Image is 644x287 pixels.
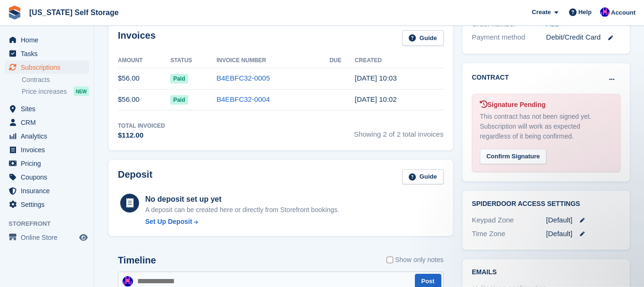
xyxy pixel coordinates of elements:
[578,8,592,17] span: Help
[5,157,89,170] a: menu
[22,86,89,97] a: Price increases NEW
[5,130,89,143] a: menu
[5,231,89,244] a: menu
[21,231,77,244] span: Online Store
[5,198,89,211] a: menu
[118,53,170,68] th: Amount
[145,217,339,227] a: Set Up Deposit
[480,147,546,155] a: Confirm Signature
[5,171,89,184] a: menu
[21,143,77,156] span: Invoices
[118,122,165,130] div: Total Invoiced
[21,130,77,143] span: Analytics
[145,194,339,205] div: No deposit set up yet
[5,61,89,74] a: menu
[355,53,444,68] th: Created
[600,8,610,17] img: Christopher Ganser
[74,87,89,96] div: NEW
[21,198,77,211] span: Settings
[5,143,89,156] a: menu
[170,95,188,105] span: Paid
[330,53,355,68] th: Due
[5,33,89,47] a: menu
[170,53,216,68] th: Status
[22,75,89,84] a: Contracts
[532,8,551,17] span: Create
[118,89,170,110] td: $56.00
[472,215,546,226] div: Keypad Zone
[472,200,620,208] h2: SpiderDoor Access Settings
[611,8,636,17] span: Account
[8,219,94,229] span: Storefront
[170,74,188,83] span: Paid
[21,157,77,170] span: Pricing
[21,171,77,184] span: Coupons
[546,32,620,43] div: Debit/Credit Card
[21,33,77,47] span: Home
[118,30,156,46] h2: Invoices
[472,229,546,239] div: Time Zone
[123,276,133,287] img: Christopher Ganser
[354,122,444,141] span: Showing 2 of 2 total invoices
[387,255,393,265] input: Show only notes
[118,130,165,141] div: $112.00
[355,74,397,82] time: 2025-09-13 14:03:01 UTC
[21,102,77,115] span: Sites
[546,215,620,226] div: [Default]
[402,30,444,46] a: Guide
[472,32,546,43] div: Payment method
[216,53,330,68] th: Invoice Number
[21,61,77,74] span: Subscriptions
[78,232,89,243] a: Preview store
[118,68,170,89] td: $56.00
[5,102,89,115] a: menu
[5,47,89,60] a: menu
[8,6,22,20] img: stora-icon-8386f47178a22dfd0bd8f6a31ec36ba5ce8667c1dd55bd0f319d3a0aa187defe.svg
[5,184,89,197] a: menu
[480,112,612,141] div: This contract has not been signed yet. Subscription will work as expected regardless of it being ...
[355,95,397,103] time: 2025-08-13 14:02:52 UTC
[21,184,77,197] span: Insurance
[480,149,546,164] div: Confirm Signature
[25,5,123,20] a: [US_STATE] Self Storage
[118,255,156,266] h2: Timeline
[5,116,89,129] a: menu
[118,169,152,185] h2: Deposit
[216,95,270,103] a: B4EBFC32-0004
[472,269,620,276] h2: Emails
[472,73,509,82] h2: Contract
[21,116,77,129] span: CRM
[145,205,339,215] p: A deposit can be created here or directly from Storefront bookings.
[546,229,620,239] div: [Default]
[21,47,77,60] span: Tasks
[387,255,444,265] label: Show only notes
[216,74,270,82] a: B4EBFC32-0005
[402,169,444,185] a: Guide
[22,87,67,96] span: Price increases
[145,217,192,227] div: Set Up Deposit
[480,100,612,110] div: Signature Pending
